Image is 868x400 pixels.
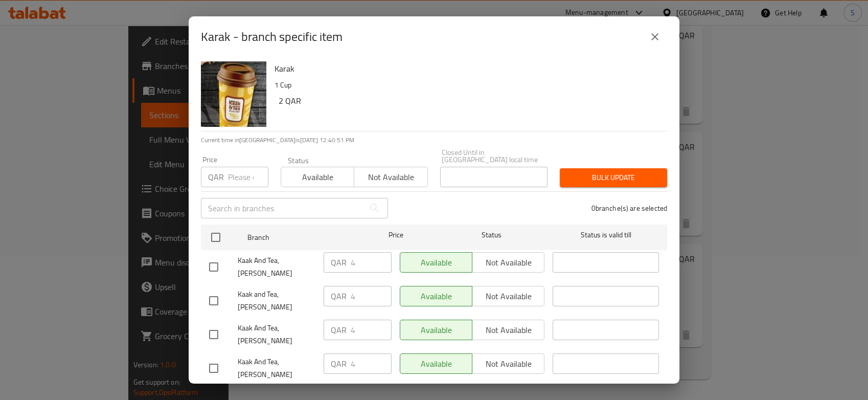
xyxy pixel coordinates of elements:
[331,324,347,336] p: QAR
[238,254,315,280] span: Kaak And Tea, [PERSON_NAME]
[331,290,347,302] p: QAR
[560,168,667,187] button: Bulk update
[247,231,354,244] span: Branch
[275,61,659,76] h6: Karak
[358,170,423,185] span: Not available
[553,229,659,241] span: Status is valid till
[201,61,266,127] img: Karak
[228,167,268,187] input: Please enter price
[351,320,392,340] input: Please enter price
[275,79,659,92] p: 1 Cup
[643,25,667,49] button: close
[591,203,667,213] p: 0 branche(s) are selected
[201,29,342,45] h2: Karak - branch specific item
[281,167,354,187] button: Available
[238,288,315,314] span: Kaak and Tea, [PERSON_NAME]
[238,322,315,347] span: Kaak And Tea, [PERSON_NAME]
[351,353,392,374] input: Please enter price
[208,171,224,183] p: QAR
[279,94,659,108] h6: 2 QAR
[201,198,364,218] input: Search in branches
[201,136,667,145] p: Current time in [GEOGRAPHIC_DATA] is [DATE] 12:40:51 PM
[568,171,659,184] span: Bulk update
[438,229,544,241] span: Status
[351,286,392,306] input: Please enter price
[285,170,350,185] span: Available
[354,167,427,187] button: Not available
[362,229,430,241] span: Price
[351,252,392,273] input: Please enter price
[238,355,315,381] span: Kaak And Tea, [PERSON_NAME]
[331,358,347,370] p: QAR
[331,256,347,269] p: QAR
